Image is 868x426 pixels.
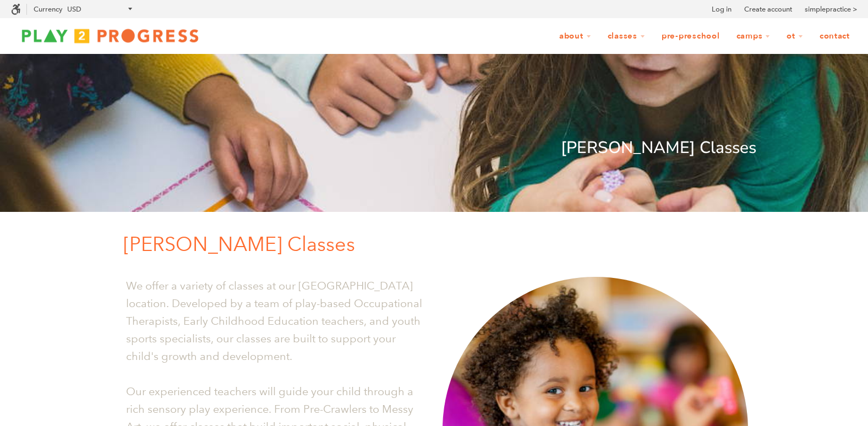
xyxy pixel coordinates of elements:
a: Pre-Preschool [654,26,727,47]
label: Currency [34,5,62,13]
a: Classes [600,26,652,47]
p: We offer a variety of classes at our [GEOGRAPHIC_DATA] location. Developed by a team of play-base... [126,277,426,365]
a: Camps [729,26,778,47]
p: [PERSON_NAME] Classes [112,135,756,161]
p: [PERSON_NAME] Classes [123,228,756,260]
a: About [552,26,598,47]
a: Create account [744,4,792,15]
a: OT [779,26,810,47]
a: Log in [712,4,731,15]
img: Play2Progress logo [11,25,209,47]
a: simplepractice > [805,4,857,15]
a: Contact [812,26,857,47]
